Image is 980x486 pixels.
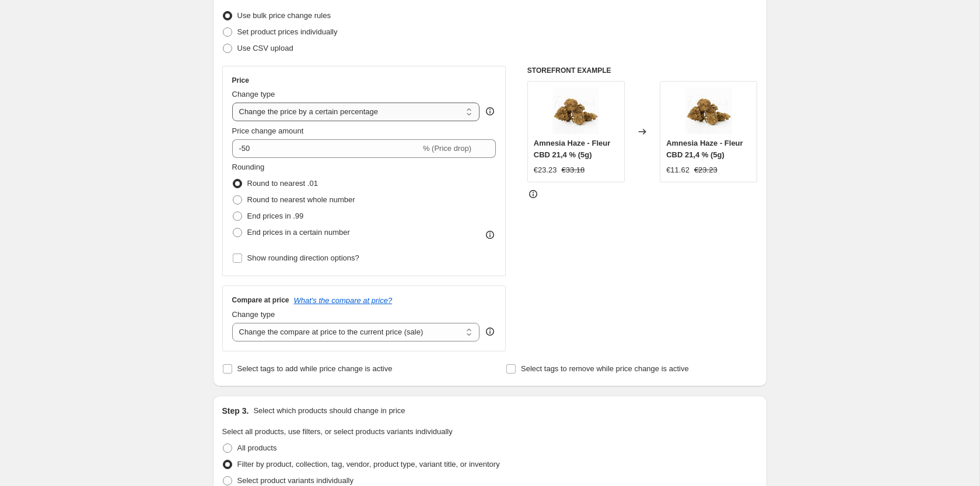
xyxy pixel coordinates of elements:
[534,164,557,176] div: €23.23
[232,139,421,158] input: -15
[247,179,318,188] span: Round to nearest .01
[232,126,304,135] span: Price change amount
[534,139,611,159] span: Amnesia Haze - Fleur CBD 21,4 % (5g)
[694,164,717,176] strike: €23.23
[247,212,304,220] span: End prices in .99
[253,405,405,417] p: Select which products should change in price
[484,105,496,117] div: help
[552,87,599,134] img: 383-large_default_80x.jpg
[247,195,355,204] span: Round to nearest whole number
[232,76,249,85] h3: Price
[237,11,331,20] span: Use bulk price change rules
[484,326,496,337] div: help
[222,405,249,417] h2: Step 3.
[222,427,453,436] span: Select all products, use filters, or select products variants individually
[521,364,689,373] span: Select tags to remove while price change is active
[666,164,689,176] div: €11.62
[237,476,353,485] span: Select product variants individually
[237,44,293,52] span: Use CSV upload
[232,295,289,305] h3: Compare at price
[232,163,265,171] span: Rounding
[232,310,275,319] span: Change type
[294,296,393,305] button: What's the compare at price?
[247,253,359,262] span: Show rounding direction options?
[237,443,277,452] span: All products
[247,228,350,237] span: End prices in a certain number
[562,164,585,176] strike: €33.18
[527,66,758,75] h6: STOREFRONT EXAMPLE
[232,90,275,98] span: Change type
[685,87,732,134] img: 383-large_default_80x.jpg
[666,139,743,159] span: Amnesia Haze - Fleur CBD 21,4 % (5g)
[423,144,471,153] span: % (Price drop)
[237,460,500,469] span: Filter by product, collection, tag, vendor, product type, variant title, or inventory
[237,364,393,373] span: Select tags to add while price change is active
[237,27,338,36] span: Set product prices individually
